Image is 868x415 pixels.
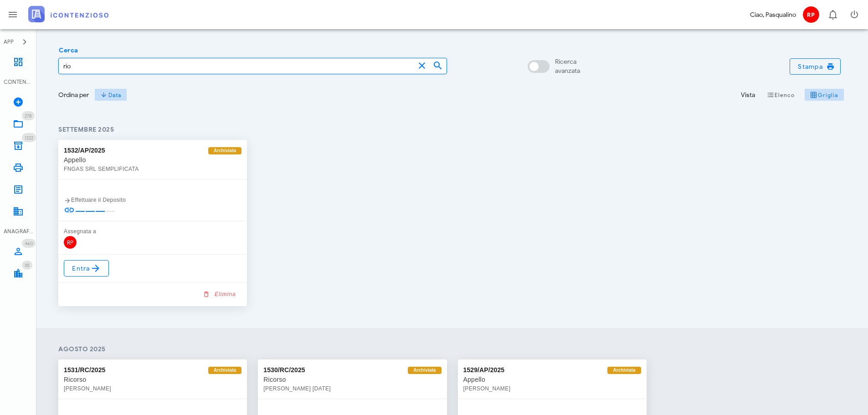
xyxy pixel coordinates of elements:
input: Cerca [59,58,415,74]
span: Stampa [797,62,833,71]
span: 460 [25,241,33,246]
a: Entra [64,260,109,277]
h4: settembre 2025 [58,125,846,134]
div: 1530/RC/2025 [263,365,305,375]
button: clear icon [416,60,427,71]
div: 1529/AP/2025 [463,365,505,375]
h4: agosto 2025 [58,344,846,354]
div: Ricerca avanzata [555,57,580,76]
button: Elimina [198,288,241,301]
div: Effettuare il Deposito [64,195,241,205]
div: FNGAS SRL SEMPLIFICATA [64,164,241,174]
span: Entra [72,263,101,274]
div: Ciao, Pasqualino [750,10,796,20]
div: 1532/AP/2025 [64,145,105,155]
div: [PERSON_NAME] [64,384,241,393]
span: Elenco [767,91,795,98]
div: Assegnata a [64,227,241,236]
div: Ricorso [64,375,241,384]
span: Archiviata [413,367,436,374]
span: Distintivo [22,111,35,120]
div: Ricorso [263,375,441,384]
label: Cerca [56,46,78,55]
span: Archiviata [613,367,635,374]
button: RP [800,4,822,26]
span: 35 [25,262,30,268]
div: Appello [64,155,241,164]
div: Vista [741,90,755,100]
div: Ordina per [58,90,89,100]
span: 278 [25,113,32,119]
span: Distintivo [22,239,36,248]
span: Elimina [204,290,236,298]
div: Appello [463,375,641,384]
button: Griglia [805,88,844,101]
div: [PERSON_NAME] [DATE] [263,384,441,393]
span: Archiviata [214,147,236,154]
div: CONTENZIOSO [4,78,33,86]
span: Distintivo [22,133,36,142]
span: RP [64,236,77,249]
span: RP [803,6,819,23]
span: Distintivo [22,261,32,270]
button: Stampa [790,58,841,75]
span: Griglia [810,91,838,98]
div: 1531/RC/2025 [64,365,106,375]
button: Data [94,88,127,101]
div: [PERSON_NAME] [463,384,641,393]
button: Elenco [760,88,801,101]
div: ANAGRAFICA [4,227,33,236]
span: Data [100,91,121,98]
span: 1222 [25,135,33,141]
span: Archiviata [214,367,236,374]
button: Distintivo [822,4,843,26]
img: logo-text-2x.png [28,6,108,22]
